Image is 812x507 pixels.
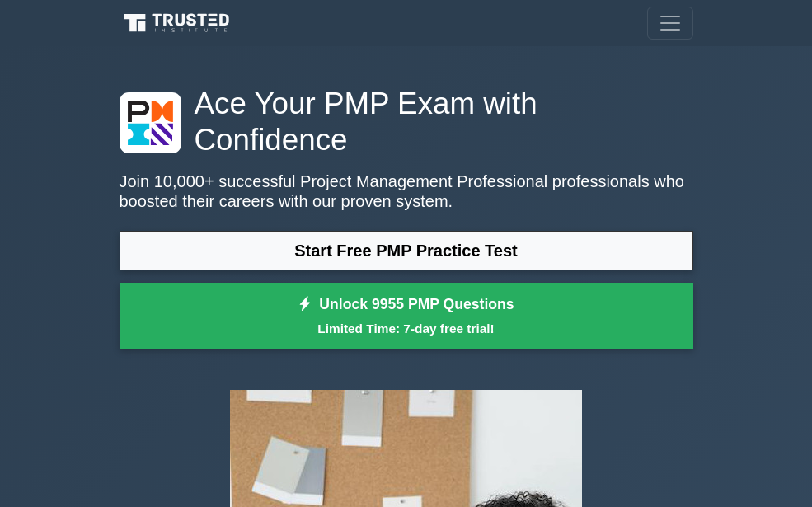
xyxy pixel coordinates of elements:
[120,86,693,158] h1: Ace Your PMP Exam with Confidence
[120,231,693,270] a: Start Free PMP Practice Test
[140,319,673,338] small: Limited Time: 7-day free trial!
[120,171,693,211] p: Join 10,000+ successful Project Management Professional professionals who boosted their careers w...
[647,7,693,40] button: Toggle navigation
[120,283,693,349] a: Unlock 9955 PMP QuestionsLimited Time: 7-day free trial!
